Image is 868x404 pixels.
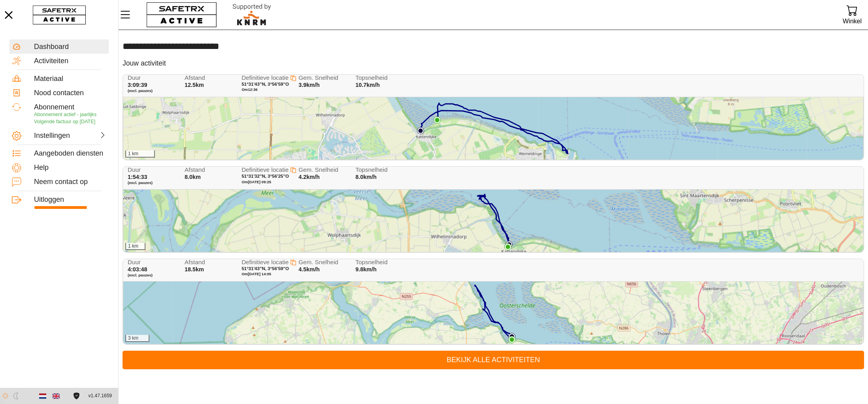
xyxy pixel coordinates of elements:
span: Volgende factuur op [DATE] [34,119,95,124]
button: v1.47.1659 [84,389,117,402]
img: ModeLight.svg [2,393,9,399]
button: Dutch [36,389,49,403]
span: 4.2km/h [298,174,320,180]
span: Abonnement actief - jaarlijks [34,112,96,117]
span: 51°31'43"N, 3°56'59"O [242,82,289,86]
img: Subscription.svg [12,102,21,112]
button: Menu [119,6,138,23]
div: 1 km [125,150,155,158]
span: Duur [128,259,178,266]
div: Aangeboden diensten [34,149,106,158]
span: v1.47.1659 [89,392,112,400]
span: Om [DATE] 09:25 [242,180,271,184]
span: 12.5km [185,82,204,88]
a: Bekijk alle activiteiten [123,351,864,369]
span: Topsnelheid [355,167,406,173]
img: RescueLogo.svg [223,2,280,28]
span: Gem. Snelheid [298,259,349,266]
span: Om 12:36 [242,87,258,92]
img: PathStart.svg [508,333,515,340]
span: Bekijk alle activiteiten [129,354,858,366]
span: (excl. pauzes) [128,180,178,185]
span: Topsnelheid [355,75,406,81]
img: ModeDark.svg [13,393,19,399]
img: PathEnd.svg [508,336,515,343]
span: Gem. Snelheid [298,167,349,173]
div: Uitloggen [34,195,106,204]
img: ContactUs.svg [12,177,21,187]
span: 1:54:33 [128,174,147,180]
div: Neem contact op [34,178,106,186]
h5: Jouw activiteit [123,59,166,68]
div: Dashboard [34,43,106,51]
span: 51°31'32"N, 3°56'25"O [242,174,289,179]
button: English [49,389,63,403]
span: Gem. Snelheid [298,75,349,81]
span: Duur [128,75,178,81]
span: 10.7km/h [355,82,380,88]
span: Afstand [185,75,235,81]
span: 18.5km [185,266,204,272]
span: Definitieve locatie [242,74,289,81]
span: Definitieve locatie [242,259,289,265]
div: Materiaal [34,75,106,83]
div: 1 km [125,243,145,250]
a: Licentieovereenkomst [71,393,82,399]
span: 3.9km/h [298,82,320,88]
span: 8.0km [185,174,201,180]
span: 4.5km/h [298,266,320,272]
span: (excl. pauzes) [128,88,178,93]
div: 3 km [125,335,149,342]
img: Activities.svg [12,56,21,66]
span: Afstand [185,259,235,266]
span: Topsnelheid [355,259,406,266]
span: 4:03:48 [128,266,147,272]
span: Om [DATE] 14:05 [242,272,271,276]
span: 3:09:39 [128,82,147,88]
div: Activiteiten [34,57,106,66]
img: PathEnd.svg [434,117,441,124]
img: PathStart.svg [506,241,513,248]
div: Abonnement [34,103,106,112]
span: 9.8km/h [355,266,377,272]
img: Equipment.svg [12,74,21,83]
img: nl.svg [39,393,46,400]
img: PathEnd.svg [504,243,511,250]
span: 51°31'43"N, 3°56'59"O [242,266,289,271]
span: Definitieve locatie [242,166,289,173]
img: PathStart.svg [417,127,424,134]
span: Duur [128,167,178,173]
div: Winkel [843,16,862,26]
img: Help.svg [12,163,21,173]
div: Help [34,163,106,172]
span: Afstand [185,167,235,173]
div: Nood contacten [34,89,106,98]
img: en.svg [53,393,60,400]
span: 8.0km/h [355,174,377,180]
div: Instellingen [34,132,69,140]
span: (excl. pauzes) [128,273,178,278]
